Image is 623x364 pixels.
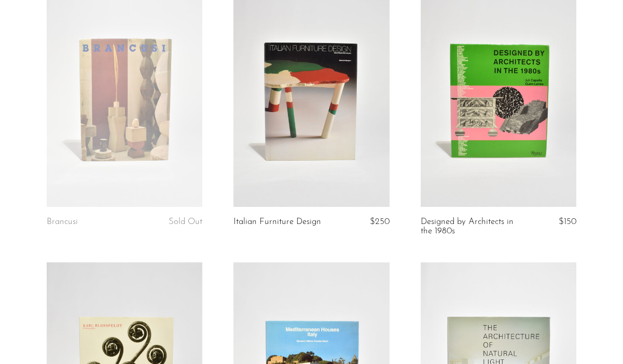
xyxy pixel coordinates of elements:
span: Sold Out [169,217,202,226]
a: Italian Furniture Design [233,217,321,227]
a: Brancusi [47,217,78,227]
span: $150 [559,217,576,226]
a: Designed by Architects in the 1980s [421,217,523,236]
span: $250 [370,217,390,226]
